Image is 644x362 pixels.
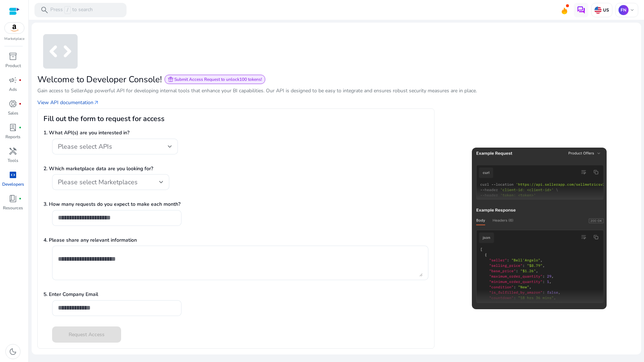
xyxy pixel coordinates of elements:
h2: Welcome to Developer Console! [37,74,162,85]
p: Gain access to SellerApp powerful API for developing internal tools that enhance your BI capabili... [37,87,635,94]
p: Developers [2,181,24,187]
span: donut_small [9,99,17,108]
span: book_4 [9,194,17,203]
span: arrow_outward [93,100,99,106]
p: 1. What API(s) are you interested in? [43,129,428,136]
span: fiber_manual_record [19,126,22,129]
img: us.svg [594,6,602,14]
img: amazon.svg [5,23,24,33]
span: Please select APIs [58,142,112,151]
span: fiber_manual_record [19,102,22,105]
p: 2. Which marketplace data are you looking for? [43,165,428,172]
p: Ads [9,86,17,93]
span: Submit Access Request to unlock [174,76,262,82]
p: Sales [8,110,18,116]
span: inventory_2 [9,52,17,61]
p: 4. Please share any relevant information [43,236,428,244]
p: US [602,7,609,13]
span: keyboard_arrow_down [629,7,635,13]
span: handyman [9,147,17,156]
p: 5. Enter Company Email [43,291,428,298]
span: fiber_manual_record [19,197,22,200]
span: featured_seasonal_and_gifts [168,76,174,82]
p: 3. How many requests do you expect to make each month? [43,200,428,208]
b: 100 tokens! [239,76,262,82]
span: lab_profile [9,123,17,132]
span: search [40,6,49,14]
span: code_blocks [37,28,83,74]
span: / [64,6,71,14]
span: code_blocks [9,171,17,179]
p: Marketplace [4,36,24,42]
span: Please select Marketplaces [58,178,138,186]
p: Reports [5,134,20,140]
p: FN [618,5,629,15]
h3: Fill out the form to request for access [43,115,428,123]
span: campaign [9,76,17,84]
span: fiber_manual_record [19,79,22,82]
p: Press to search [50,6,93,14]
p: Resources [3,205,23,211]
a: View API documentationarrow_outward [37,99,99,106]
span: dark_mode [9,347,17,356]
p: Tools [8,157,18,164]
p: Product [5,62,21,69]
